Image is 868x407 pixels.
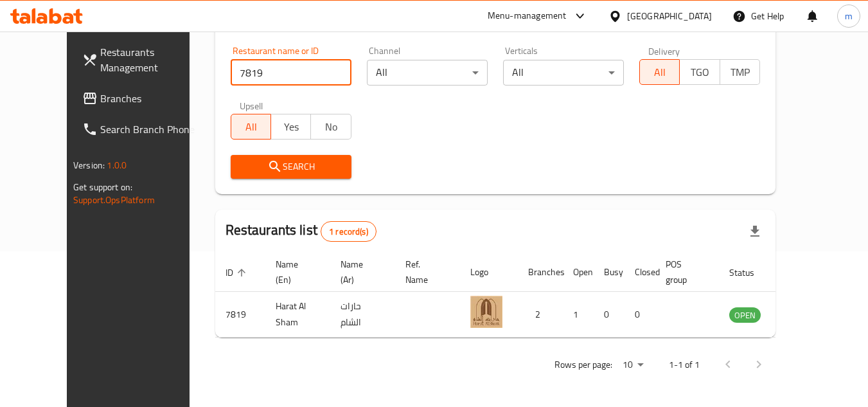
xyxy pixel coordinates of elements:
[100,44,202,75] span: Restaurants Management
[241,159,341,175] span: Search
[321,226,376,238] span: 1 record(s)
[666,257,704,287] span: POS group
[226,265,250,280] span: ID
[563,292,594,338] td: 1
[72,114,212,145] a: Search Branch Phone
[226,221,376,242] h2: Restaurants list
[725,63,755,82] span: TMP
[518,292,563,338] td: 2
[729,265,771,280] span: Status
[720,59,760,85] button: TMP
[627,9,712,23] div: [GEOGRAPHIC_DATA]
[729,308,761,323] span: OPEN
[240,101,263,110] label: Upsell
[685,63,714,82] span: TGO
[215,292,265,338] td: 7819
[100,122,202,137] span: Search Branch Phone
[341,257,380,287] span: Name (Ar)
[72,83,212,114] a: Branches
[72,37,212,83] a: Restaurants Management
[100,91,202,106] span: Branches
[729,307,761,323] div: OPEN
[679,59,720,85] button: TGO
[265,292,330,338] td: Harat Al Sham
[554,357,612,373] p: Rows per page:
[740,216,770,247] div: Export file
[107,157,127,174] span: 1.0.0
[367,60,488,86] div: All
[330,292,395,338] td: حارات الشام
[669,357,700,373] p: 1-1 of 1
[624,292,655,338] td: 0
[276,118,306,136] span: Yes
[594,292,624,338] td: 0
[845,9,853,23] span: m
[231,60,351,86] input: Search for restaurant name or ID..
[236,118,266,136] span: All
[645,63,675,82] span: All
[270,114,311,140] button: Yes
[215,253,831,338] table: enhanced table
[617,356,648,375] div: Rows per page:
[310,114,351,140] button: No
[231,15,760,35] h2: Restaurant search
[231,114,271,140] button: All
[405,257,445,287] span: Ref. Name
[73,157,105,174] span: Version:
[503,60,624,86] div: All
[488,8,567,24] div: Menu-management
[73,179,132,195] span: Get support on:
[316,118,346,136] span: No
[518,253,563,292] th: Branches
[639,59,680,85] button: All
[231,155,351,179] button: Search
[563,253,594,292] th: Open
[321,221,376,242] div: Total records count
[276,257,315,287] span: Name (En)
[460,253,518,292] th: Logo
[624,253,655,292] th: Closed
[648,46,680,55] label: Delivery
[73,192,155,208] a: Support.OpsPlatform
[470,296,502,328] img: Harat Al Sham
[594,253,624,292] th: Busy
